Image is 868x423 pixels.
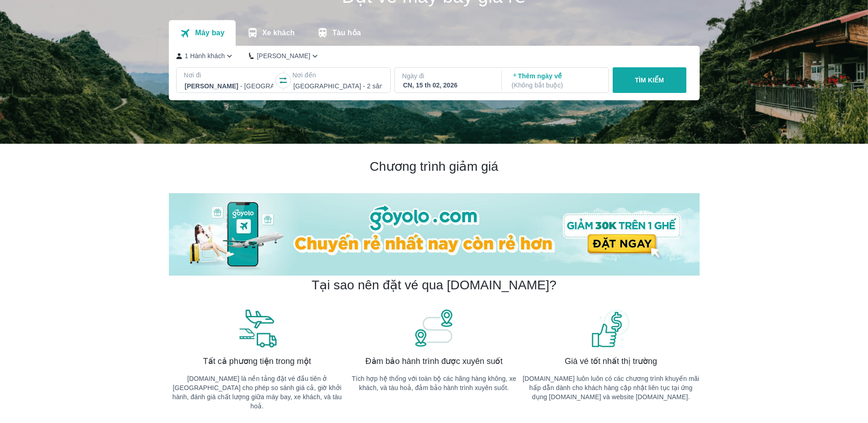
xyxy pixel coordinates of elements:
p: 1 Hành khách [185,51,225,60]
div: CN, 15 th 02, 2026 [403,81,492,90]
p: [PERSON_NAME] [257,51,310,60]
button: TÌM KIẾM [613,67,686,93]
p: Nơi đi [184,70,275,80]
p: Xe khách [262,28,295,38]
p: Ngày đi [402,71,493,81]
p: [DOMAIN_NAME] luôn luôn có các chương trình khuyến mãi hấp dẫn dành cho khách hàng cập nhật liên ... [523,374,700,401]
p: Nơi đến [292,70,383,80]
span: Giá vé tốt nhất thị trường [565,356,657,367]
div: transportation tabs [169,20,372,46]
p: Tàu hỏa [332,28,361,38]
img: banner [237,308,278,348]
p: ( Không bắt buộc ) [512,81,600,90]
p: TÌM KIẾM [635,76,664,85]
span: Tất cả phương tiện trong một [203,356,311,367]
img: banner [413,308,454,348]
p: Thêm ngày về [512,71,600,90]
p: Máy bay [195,28,224,38]
h2: Tại sao nên đặt vé qua [DOMAIN_NAME]? [312,277,556,293]
button: [PERSON_NAME] [249,51,320,61]
p: Tích hợp hệ thống với toàn bộ các hãng hàng không, xe khách, và tàu hoả, đảm bảo hành trình xuyên... [345,374,523,392]
img: banner-home [169,193,700,276]
img: banner [590,308,631,348]
h2: Chương trình giảm giá [169,158,700,175]
button: 1 Hành khách [176,51,235,61]
p: [DOMAIN_NAME] là nền tảng đặt vé đầu tiên ở [GEOGRAPHIC_DATA] cho phép so sánh giá cả, giờ khởi h... [169,374,346,411]
span: Đảm bảo hành trình được xuyên suốt [366,356,503,367]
